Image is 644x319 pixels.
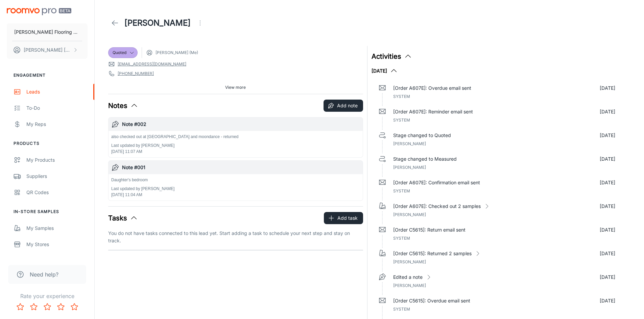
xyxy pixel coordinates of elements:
p: [Order A607E]: Confirmation email sent [393,179,480,186]
img: Roomvo PRO Beta [7,8,71,15]
div: Quoted [108,47,138,58]
p: Daughter's bedroom [111,177,174,183]
span: [PERSON_NAME] [393,141,426,146]
p: [Order A607E]: Reminder email sent [393,108,473,115]
p: [DATE] [600,84,615,92]
div: My Samples [26,224,88,232]
button: Rate 3 star [41,300,54,314]
p: [Order C5615]: Return email sent [393,226,466,234]
span: System [393,188,410,193]
p: [Order A607E]: Checked out 2 samples [393,203,481,210]
p: also checked out at [GEOGRAPHIC_DATA] and moondance - returned [111,134,238,140]
p: [DATE] 11:07 AM [111,149,238,155]
button: Rate 2 star [27,300,41,314]
a: [EMAIL_ADDRESS][DOMAIN_NAME] [118,61,186,67]
p: [DATE] [600,108,615,115]
div: My Products [26,156,88,164]
button: Rate 5 star [68,300,81,314]
span: Need help? [30,270,58,278]
div: Leads [26,88,88,96]
span: [PERSON_NAME] [393,165,426,170]
button: Activities [372,51,412,61]
button: Add note [324,100,363,112]
p: Last updated by [PERSON_NAME] [111,186,174,192]
p: You do not have tasks connected to this lead yet. Start adding a task to schedule your next step ... [108,230,363,244]
p: Stage changed to Quoted [393,132,451,139]
p: [DATE] 11:04 AM [111,192,174,198]
p: Last updated by [PERSON_NAME] [111,142,238,149]
div: My Stores [26,241,88,248]
div: QR Codes [26,189,88,196]
button: [PERSON_NAME] Flooring Center [7,23,88,41]
span: System [393,94,410,99]
p: [Order C5615]: Returned 2 samples [393,250,472,257]
button: Tasks [108,213,138,223]
p: [Order A607E]: Overdue email sent [393,84,471,92]
button: Note #002also checked out at [GEOGRAPHIC_DATA] and moondance - returnedLast updated by [PERSON_NA... [109,117,363,157]
p: [DATE] [600,273,615,281]
span: View more [225,84,246,90]
span: [PERSON_NAME] [393,259,426,264]
a: [PHONE_NUMBER] [118,71,154,77]
button: Rate 1 star [14,300,27,314]
button: Note #001Daughter's bedroomLast updated by [PERSON_NAME][DATE] 11:04 AM [109,161,363,201]
p: [DATE] [600,132,615,139]
div: To-do [26,104,88,112]
span: [PERSON_NAME] (Me) [156,50,198,56]
button: Add task [324,212,363,224]
button: Rate 4 star [54,300,68,314]
p: [DATE] [600,203,615,210]
p: [DATE] [600,179,615,186]
div: Suppliers [26,172,88,180]
span: [PERSON_NAME] [393,283,426,288]
button: View more [222,82,248,92]
div: My Reps [26,121,88,128]
p: [DATE] [600,297,615,304]
span: System [393,307,410,312]
span: System [393,236,410,241]
p: [DATE] [600,226,615,234]
button: Notes [108,101,138,111]
span: [PERSON_NAME] [393,212,426,217]
button: [PERSON_NAME] [PERSON_NAME] [7,41,88,59]
p: [PERSON_NAME] [PERSON_NAME] [24,46,71,54]
p: [PERSON_NAME] Flooring Center [14,28,80,36]
p: [DATE] [600,250,615,257]
p: Edited a note [393,273,423,281]
span: Quoted [113,50,126,56]
button: [DATE] [372,67,398,75]
button: Open menu [193,16,207,30]
p: Rate your experience [5,292,89,300]
h1: [PERSON_NAME] [124,17,191,29]
p: [DATE] [600,155,615,163]
h6: Note #002 [122,121,360,128]
h6: Note #001 [122,164,360,171]
p: Stage changed to Measured [393,155,457,163]
p: [Order C5615]: Overdue email sent [393,297,470,304]
span: System [393,117,410,123]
